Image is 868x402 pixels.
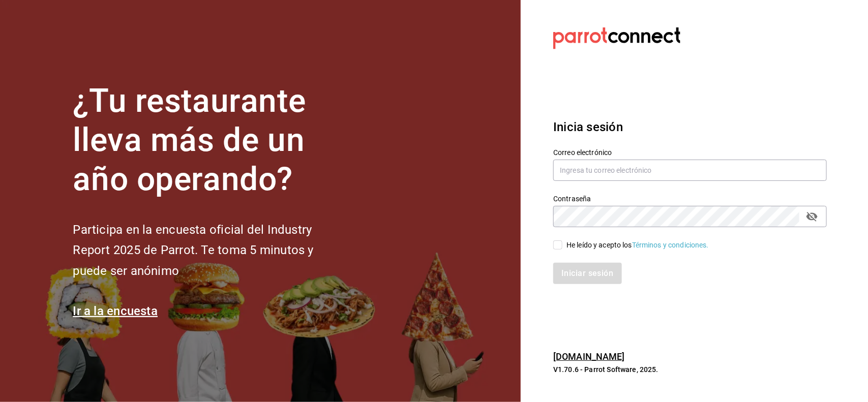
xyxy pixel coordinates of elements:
[73,220,347,282] h2: Participa en la encuesta oficial del Industry Report 2025 de Parrot. Te toma 5 minutos y puede se...
[553,351,625,362] a: [DOMAIN_NAME]
[73,82,347,199] h1: ¿Tu restaurante lleva más de un año operando?
[553,364,827,375] p: V1.70.6 - Parrot Software, 2025.
[553,118,827,136] h3: Inicia sesión
[73,304,158,318] a: Ir a la encuesta
[803,208,821,225] button: passwordField
[553,196,827,203] label: Contraseña
[553,160,827,181] input: Ingresa tu correo electrónico
[553,149,827,157] label: Correo electrónico
[566,240,709,251] div: He leído y acepto los
[632,241,709,249] a: Términos y condiciones.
